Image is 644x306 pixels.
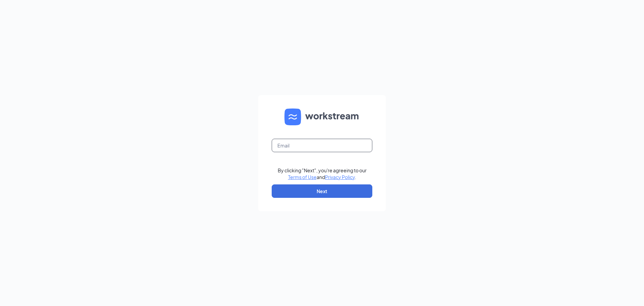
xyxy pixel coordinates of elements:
[325,174,355,180] a: Privacy Policy
[284,108,360,125] img: WS logo and Workstream text
[272,184,372,198] button: Next
[278,167,367,180] div: By clicking "Next", you're agreeing to our and .
[288,174,317,180] a: Terms of Use
[272,139,372,152] input: Email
